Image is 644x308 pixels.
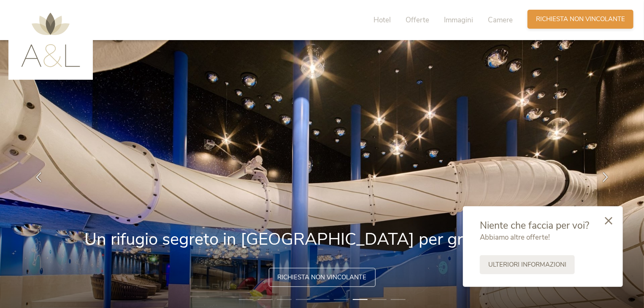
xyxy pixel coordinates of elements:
[444,15,473,25] span: Immagini
[488,260,566,269] span: Ulteriori informazioni
[536,15,625,24] span: Richiesta non vincolante
[278,273,367,282] span: Richiesta non vincolante
[488,15,513,25] span: Camere
[480,255,575,274] a: Ulteriori informazioni
[21,13,80,67] img: AMONTI & LUNARIS Wellnessresort
[373,15,391,25] span: Hotel
[480,219,589,232] span: Niente che faccia per voi?
[406,15,429,25] span: Offerte
[480,232,550,242] span: Abbiamo altre offerte!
